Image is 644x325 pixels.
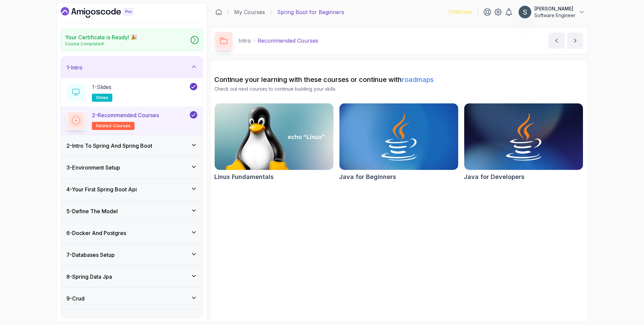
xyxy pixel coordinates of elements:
h3: 2 - Intro To Spring And Spring Boot [66,142,152,150]
button: 2-Intro To Spring And Spring Boot [61,135,203,156]
h2: Linux Fundamentals [214,172,274,182]
a: Java for Beginners cardJava for Beginners [339,103,459,182]
button: next content [567,33,583,49]
p: Recommended Courses [258,37,318,45]
a: roadmaps [402,76,434,84]
img: Java for Beginners card [339,103,458,170]
p: 1788 Points [448,9,472,15]
h3: 3 - Environment Setup [66,164,120,172]
h2: Your Certificate is Ready! 🎉 [65,33,137,41]
button: 6-Docker And Postgres [61,222,203,244]
h3: 7 - Databases Setup [66,251,115,259]
span: related-courses [96,123,130,129]
p: Spring Boot for Beginners [277,8,344,16]
button: 7-Databases Setup [61,244,203,266]
a: Dashboard [215,9,222,15]
button: 2-Recommended Coursesrelated-courses [66,111,197,130]
a: Java for Developers cardJava for Developers [464,103,583,182]
p: [PERSON_NAME] [534,5,576,12]
button: 9-Crud [61,288,203,309]
img: user profile image [519,6,531,18]
p: Intro [238,37,251,45]
button: previous content [548,33,565,49]
h3: 9 - Crud [66,294,85,303]
button: user profile image[PERSON_NAME]Software Engineer [518,5,585,19]
button: 1-Slidesslides [66,83,197,102]
a: My Courses [234,8,265,16]
p: Check out next courses to continue building your skills. [214,86,583,92]
img: Java for Developers card [464,103,583,170]
h3: 8 - Spring Data Jpa [66,273,112,281]
a: Linux Fundamentals cardLinux Fundamentals [214,103,334,182]
h3: 5 - Define The Model [66,207,118,215]
h3: 10 - Exercises [66,316,100,324]
h3: 1 - Intro [66,63,83,72]
p: Software Engineer [534,12,576,19]
h3: 6 - Docker And Postgres [66,229,126,237]
button: 4-Your First Spring Boot Api [61,179,203,200]
button: 8-Spring Data Jpa [61,266,203,287]
p: 2 - Recommended Courses [92,111,159,119]
button: 3-Environment Setup [61,157,203,178]
h3: 4 - Your First Spring Boot Api [66,185,137,193]
span: slides [96,95,108,100]
a: Your Certificate is Ready! 🎉Course Completed! [61,29,203,51]
h2: Java for Developers [464,172,525,182]
h2: Java for Beginners [339,172,396,182]
p: Course Completed! [65,41,137,47]
button: 1-Intro [61,57,203,78]
p: 1 - Slides [92,83,111,91]
button: 5-Define The Model [61,200,203,222]
h2: Continue your learning with these courses or continue with [214,75,583,84]
a: Dashboard [61,7,149,18]
img: Linux Fundamentals card [215,103,333,170]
